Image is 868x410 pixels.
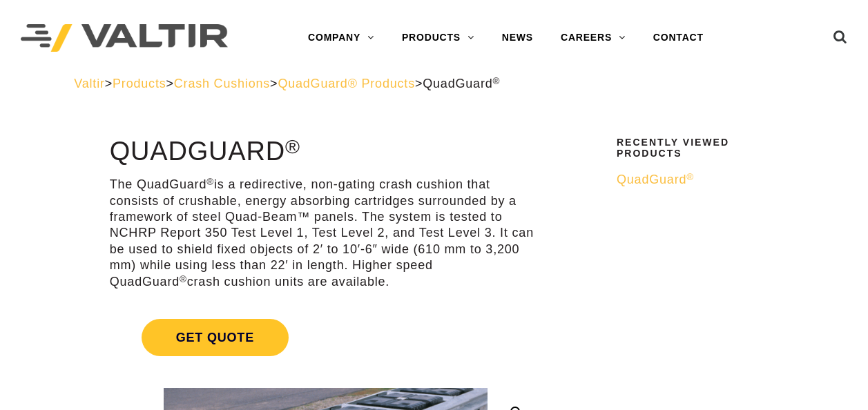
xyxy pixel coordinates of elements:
[74,76,794,92] div: > > > >
[113,77,166,90] a: Products
[488,24,547,52] a: NEWS
[206,177,214,187] sup: ®
[294,24,388,52] a: COMPANY
[547,24,639,52] a: CAREERS
[142,319,289,356] span: Get Quote
[110,302,541,373] a: Get Quote
[110,137,541,166] h1: QuadGuard
[423,77,500,90] span: QuadGuard
[493,76,501,86] sup: ®
[74,77,104,90] a: Valtir
[285,135,300,157] sup: ®
[686,172,694,182] sup: ®
[110,177,541,290] p: The QuadGuard is a redirective, non-gating crash cushion that consists of crushable, energy absor...
[180,274,187,284] sup: ®
[21,24,228,52] img: Valtir
[388,24,488,52] a: PRODUCTS
[174,77,270,90] a: Crash Cushions
[617,137,785,159] h2: Recently Viewed Products
[639,24,717,52] a: CONTACT
[617,173,694,186] span: QuadGuard
[617,172,785,188] a: QuadGuard®
[278,77,415,90] a: QuadGuard® Products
